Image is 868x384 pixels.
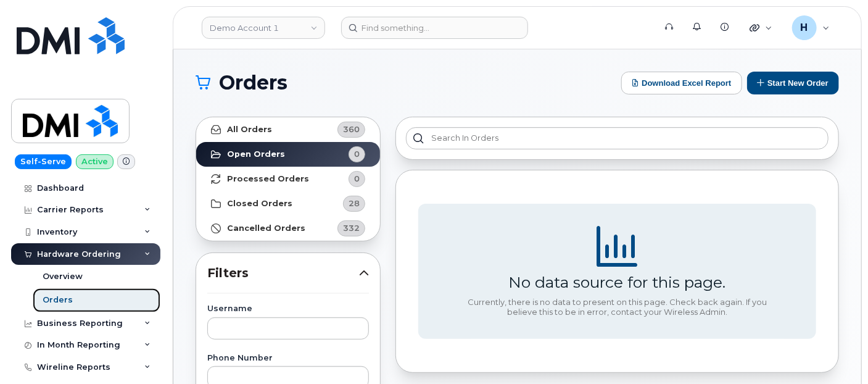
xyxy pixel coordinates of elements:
[227,125,272,135] strong: All Orders
[207,264,359,282] span: Filters
[349,198,360,209] span: 28
[354,173,360,185] span: 0
[207,354,369,362] label: Phone Number
[747,72,839,94] button: Start New Order
[227,199,292,209] strong: Closed Orders
[406,127,829,149] input: Search in orders
[509,273,726,291] div: No data source for this page.
[227,223,305,233] strong: Cancelled Orders
[196,191,380,216] a: Closed Orders28
[196,142,380,167] a: Open Orders0
[196,216,380,241] a: Cancelled Orders332
[227,149,285,159] strong: Open Orders
[343,222,360,234] span: 332
[207,305,369,313] label: Username
[354,148,360,160] span: 0
[227,174,309,184] strong: Processed Orders
[621,72,742,94] button: Download Excel Report
[196,117,380,142] a: All Orders360
[196,167,380,191] a: Processed Orders0
[219,73,287,92] span: Orders
[343,123,360,135] span: 360
[463,298,772,317] div: Currently, there is no data to present on this page. Check back again. If you believe this to be ...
